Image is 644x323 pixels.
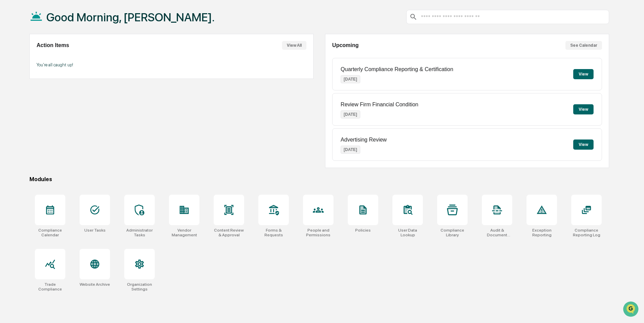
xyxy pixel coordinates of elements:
h2: Upcoming [332,42,359,48]
div: Compliance Reporting Log [571,228,602,237]
div: Policies [355,228,371,233]
div: 🖐️ [7,86,12,91]
p: You're all caught up! [37,62,306,67]
a: 🖐️Preclearance [4,83,46,95]
img: 1746055101610-c473b297-6a78-478c-a979-82029cc54cd1 [7,52,19,64]
p: [DATE] [341,146,360,154]
button: View [573,104,594,114]
p: [DATE] [341,75,360,83]
button: See Calendar [565,41,602,50]
div: 🔎 [7,99,12,104]
p: Quarterly Compliance Reporting & Certification [341,66,453,72]
span: Data Lookup [14,98,43,105]
div: People and Permissions [303,228,334,237]
div: Content Review & Approval [214,228,244,237]
div: User Data Lookup [392,228,423,237]
h1: Good Morning, [PERSON_NAME]. [46,10,215,24]
div: Modules [29,176,609,182]
div: Start new chat [23,52,111,59]
a: Powered byPylon [48,114,82,120]
div: User Tasks [84,228,106,233]
p: [DATE] [341,110,360,119]
button: Start new chat [115,54,123,62]
h2: Action Items [37,42,69,48]
div: Trade Compliance [35,282,65,292]
button: View All [282,41,306,50]
p: Advertising Review [341,137,387,143]
div: We're available if you need us! [23,59,86,64]
a: 🔎Data Lookup [4,95,45,108]
p: How can we help? [7,14,123,25]
div: Forms & Requests [258,228,289,237]
iframe: Open customer support [622,301,641,319]
div: 🗄️ [49,86,55,91]
span: Pylon [67,115,82,120]
p: Review Firm Financial Condition [341,102,418,108]
div: Website Archive [80,282,110,287]
div: Administrator Tasks [124,228,155,237]
div: Compliance Library [437,228,468,237]
div: Vendor Management [169,228,199,237]
span: Attestations [56,85,84,92]
button: View [573,139,594,150]
span: Preclearance [14,85,44,92]
div: Exception Reporting [527,228,557,237]
div: Audit & Document Logs [482,228,512,237]
button: View [573,69,594,79]
div: Compliance Calendar [35,228,65,237]
a: 🗄️Attestations [46,83,87,95]
div: Organization Settings [124,282,155,292]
